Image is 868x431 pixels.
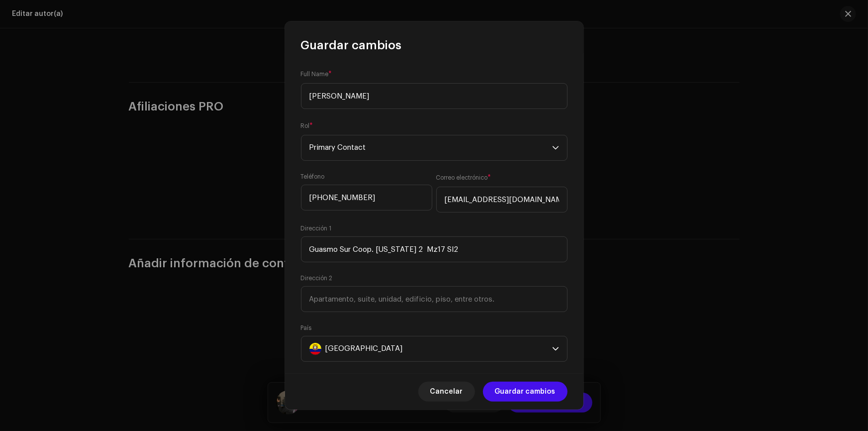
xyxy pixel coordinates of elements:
input: Ingrese correo electrónico [436,187,568,213]
button: Cancelar [418,382,475,402]
small: Rol [301,121,310,131]
label: Dirección 1 [301,224,332,232]
span: Guardar cambios [301,37,402,53]
div: dropdown trigger [552,135,559,160]
button: Guardar cambios [483,382,568,402]
small: Correo electrónico [436,173,488,183]
input: Apartamento, suite, unidad, edificio, piso, entre otros. [301,286,568,312]
small: Full Name [301,69,329,79]
div: dropdown trigger [552,336,559,361]
input: Ingrese el nombre completo [301,83,568,109]
input: Dirección física, apartado de correos, nombre de la empresa, c/o [301,236,568,262]
label: Dirección 2 [301,274,333,282]
span: Cancelar [430,382,463,402]
div: [GEOGRAPHIC_DATA] [325,336,403,361]
label: País [301,324,312,332]
span: Ecuador [309,336,552,361]
span: Guardar cambios [495,382,556,402]
span: Primary Contact [309,135,552,160]
label: Teléfono [301,173,325,181]
input: +15551234567 [301,185,432,211]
